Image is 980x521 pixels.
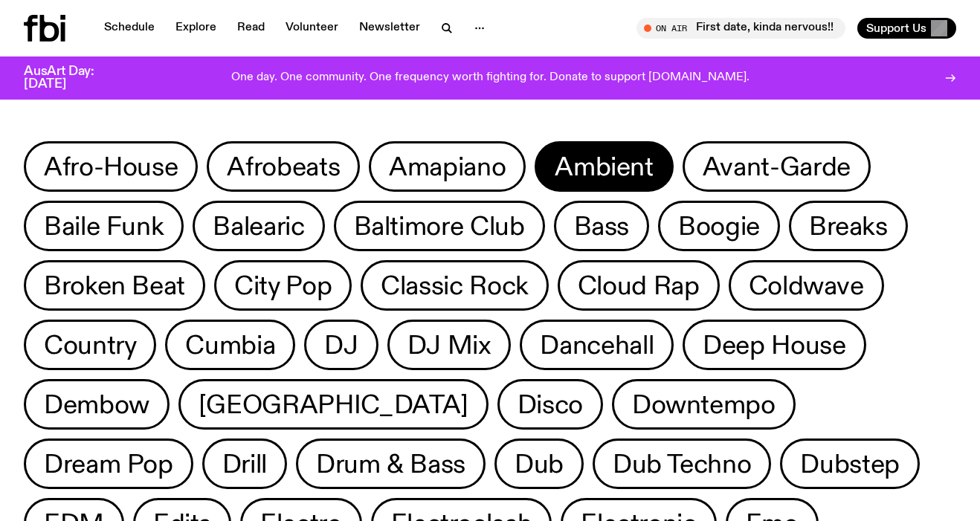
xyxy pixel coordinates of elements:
button: Downtempo [612,379,796,430]
span: Dembow [44,390,149,419]
span: City Pop [234,271,332,300]
button: Dub [494,439,584,489]
span: Cumbia [185,331,275,360]
a: Schedule [95,18,164,39]
button: Boogie [658,201,780,251]
button: Afro-House [24,141,198,192]
span: Avant-Garde [703,152,851,181]
span: Breaks [809,212,888,241]
button: Broken Beat [24,260,205,311]
button: Breaks [789,201,908,251]
span: Dub [515,450,564,479]
span: Amapiano [389,152,506,181]
button: Avant-Garde [683,141,871,192]
button: Amapiano [369,141,526,192]
span: Coldwave [749,271,864,300]
button: Cloud Rap [558,260,720,311]
h3: AusArt Day: [DATE] [24,65,119,91]
button: Drill [202,439,287,489]
span: Dub Techno [613,450,751,479]
button: Disco [497,379,603,430]
span: Drum & Bass [316,450,465,479]
button: Dub Techno [593,439,771,489]
button: Ambient [535,141,673,192]
button: Balearic [193,201,324,251]
button: Classic Rock [361,260,549,311]
span: Deep House [703,331,845,360]
button: Dream Pop [24,439,193,489]
button: Country [24,320,156,370]
span: Baile Funk [44,212,164,241]
span: Bass [574,212,630,241]
button: City Pop [214,260,352,311]
span: Ambient [555,152,653,181]
span: Drill [222,450,267,479]
span: Dubstep [800,450,899,479]
span: DJ Mix [407,331,491,360]
button: Drum & Bass [296,439,486,489]
span: Dream Pop [44,450,173,479]
button: Dembow [24,379,170,430]
a: Newsletter [350,18,429,39]
span: Downtempo [632,390,776,419]
button: Afrobeats [207,141,360,192]
button: Dubstep [780,439,919,489]
span: Afro-House [44,152,178,181]
button: DJ [304,320,378,370]
button: Support Us [857,18,956,39]
span: Country [44,331,136,360]
span: Classic Rock [381,271,529,300]
span: Baltimore Club [354,212,525,241]
span: Boogie [678,212,760,241]
span: Broken Beat [44,271,185,300]
a: Volunteer [277,18,347,39]
button: Baltimore Club [334,201,545,251]
span: Cloud Rap [578,271,700,300]
span: DJ [324,331,358,360]
button: DJ Mix [387,320,512,370]
span: [GEOGRAPHIC_DATA] [199,390,468,419]
span: Afrobeats [227,152,340,181]
a: Explore [167,18,225,39]
span: Balearic [213,212,304,241]
button: Deep House [683,320,865,370]
button: Bass [554,201,650,251]
a: Read [228,18,274,39]
button: Coldwave [729,260,884,311]
span: Support Us [866,22,926,35]
span: Dancehall [540,331,654,360]
button: Baile Funk [24,201,184,251]
p: One day. One community. One frequency worth fighting for. Donate to support [DOMAIN_NAME]. [231,71,749,85]
button: On AirFirst date, kinda nervous!! [636,18,845,39]
button: Dancehall [520,320,674,370]
span: Disco [518,390,583,419]
button: [GEOGRAPHIC_DATA] [178,379,489,430]
button: Cumbia [165,320,295,370]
